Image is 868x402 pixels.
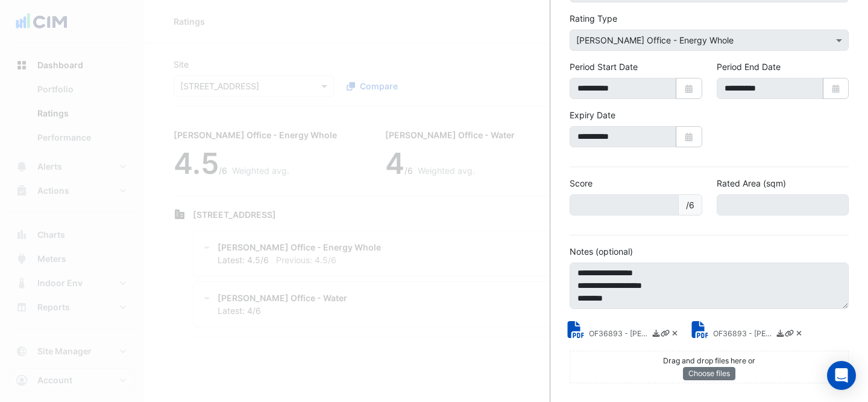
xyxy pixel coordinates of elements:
label: Period Start Date [570,60,638,73]
label: Rated Area (sqm) [717,177,786,190]
a: Delete [794,328,804,341]
small: OF36893 - NABERS Energy Rating Certificate.pdf [713,328,773,341]
label: Rating Type [570,12,617,25]
small: OF36893 - NABERS Energy Rating Report.pdf [589,328,649,341]
small: Drag and drop files here or [663,356,755,365]
a: Copy link to clipboard [661,328,670,341]
a: Delete [670,328,679,341]
span: /6 [678,194,702,215]
a: Download [776,328,785,341]
label: Notes (optional) [570,245,633,258]
a: Download [652,328,661,341]
button: Choose files [683,367,735,380]
label: Score [570,177,593,190]
label: Period End Date [717,60,781,73]
label: Expiry Date [570,109,615,121]
a: Copy link to clipboard [785,328,794,341]
div: Open Intercom Messenger [827,361,856,390]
